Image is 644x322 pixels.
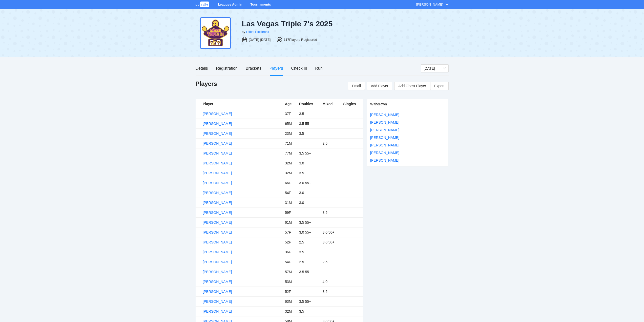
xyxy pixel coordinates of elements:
[250,3,271,6] a: Tournaments
[283,257,297,267] td: 54F
[203,141,232,145] a: [PERSON_NAME]
[203,240,232,244] a: [PERSON_NAME]
[297,267,320,277] td: 3.5 55+
[297,119,320,128] td: 3.5 55+
[203,211,232,215] a: [PERSON_NAME]
[394,82,430,90] button: Add Ghost Player
[291,65,307,71] div: Check In
[283,198,297,207] td: 31M
[203,260,232,264] a: [PERSON_NAME]
[297,306,320,316] td: 3.5
[416,2,443,7] div: [PERSON_NAME]
[242,19,360,28] div: Las Vegas Triple 7's 2025
[283,267,297,277] td: 57M
[203,290,232,294] a: [PERSON_NAME]
[242,29,245,34] div: by
[203,122,232,126] a: [PERSON_NAME]
[203,151,232,155] a: [PERSON_NAME]
[398,83,426,89] span: Add Ghost Player
[218,3,242,6] a: Leagues Admin
[203,112,232,116] a: [PERSON_NAME]
[246,65,261,71] div: Brackets
[283,247,297,257] td: 36F
[283,119,297,128] td: 65M
[297,128,320,138] td: 3.5
[321,257,341,267] td: 2.5
[285,101,295,107] div: Age
[321,207,341,217] td: 3.5
[283,178,297,188] td: 66F
[297,168,320,178] td: 3.5
[297,188,320,198] td: 3.0
[203,280,232,284] a: [PERSON_NAME]
[203,299,232,304] a: [PERSON_NAME]
[283,148,297,158] td: 77M
[203,220,232,224] a: [PERSON_NAME]
[203,201,232,205] a: [PERSON_NAME]
[196,3,200,6] span: pb
[283,227,297,237] td: 57F
[283,277,297,287] td: 53M
[203,230,232,234] a: [PERSON_NAME]
[283,188,297,198] td: 54F
[283,168,297,178] td: 32M
[370,120,399,124] a: [PERSON_NAME]
[297,296,320,306] td: 3.5 55+
[430,82,448,90] a: Export
[370,143,399,147] a: [PERSON_NAME]
[370,136,399,140] a: [PERSON_NAME]
[283,128,297,138] td: 23M
[283,158,297,168] td: 32M
[196,3,210,6] a: pbrally
[203,309,232,313] a: [PERSON_NAME]
[370,113,399,117] a: [PERSON_NAME]
[203,131,232,136] a: [PERSON_NAME]
[203,171,232,175] a: [PERSON_NAME]
[297,148,320,158] td: 3.5 55+
[321,277,341,287] td: 4.0
[297,178,320,188] td: 3.0 55+
[297,217,320,227] td: 3.5 55+
[283,237,297,247] td: 52F
[203,250,232,254] a: [PERSON_NAME]
[370,128,399,132] a: [PERSON_NAME]
[348,82,365,90] button: Email
[370,151,399,155] a: [PERSON_NAME]
[299,101,318,107] div: Doubles
[343,101,361,107] div: Singles
[249,37,271,42] div: [DATE]-[DATE]
[315,65,323,71] div: Run
[297,257,320,267] td: 2.5
[424,65,446,72] span: Friday
[321,237,341,247] td: 3.0 50+
[200,2,209,7] span: rally
[283,217,297,227] td: 61M
[200,17,231,49] img: tiple-sevens-24.png
[445,3,449,6] span: down
[297,158,320,168] td: 3.0
[321,287,341,296] td: 3.5
[283,296,297,306] td: 63M
[203,270,232,274] a: [PERSON_NAME]
[352,83,361,89] span: Email
[321,138,341,148] td: 2.5
[283,138,297,148] td: 71M
[283,207,297,217] td: 59F
[297,227,320,237] td: 3.0 55+
[297,109,320,119] td: 3.5
[203,191,232,195] a: [PERSON_NAME]
[371,83,388,89] span: Add Player
[297,198,320,207] td: 3.0
[196,65,208,71] div: Details
[283,306,297,316] td: 32M
[323,101,339,107] div: Mixed
[297,237,320,247] td: 2.5
[284,37,317,42] div: 117 Players Registered
[203,101,281,107] div: Player
[283,287,297,296] td: 52F
[196,80,217,88] h1: Players
[297,247,320,257] td: 3.5
[321,227,341,237] td: 3.0 50+
[367,82,392,90] button: Add Player
[370,158,399,162] a: [PERSON_NAME]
